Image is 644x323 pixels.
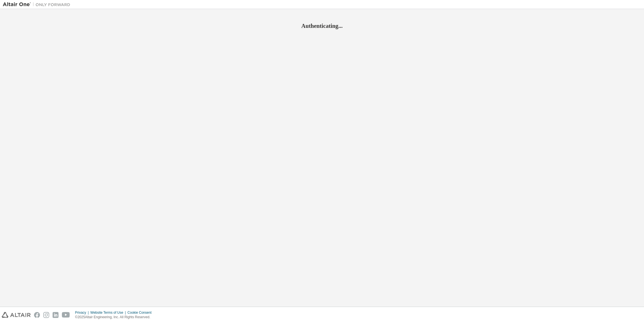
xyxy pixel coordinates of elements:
[75,315,155,320] p: © 2025 Altair Engineering, Inc. All Rights Reserved.
[43,312,49,318] img: instagram.svg
[3,22,641,30] h2: Authenticating...
[90,310,127,315] div: Website Terms of Use
[3,2,73,7] img: Altair One
[62,312,70,318] img: youtube.svg
[53,312,58,318] img: linkedin.svg
[34,312,40,318] img: facebook.svg
[2,312,31,318] img: altair_logo.svg
[127,310,155,315] div: Cookie Consent
[75,310,90,315] div: Privacy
